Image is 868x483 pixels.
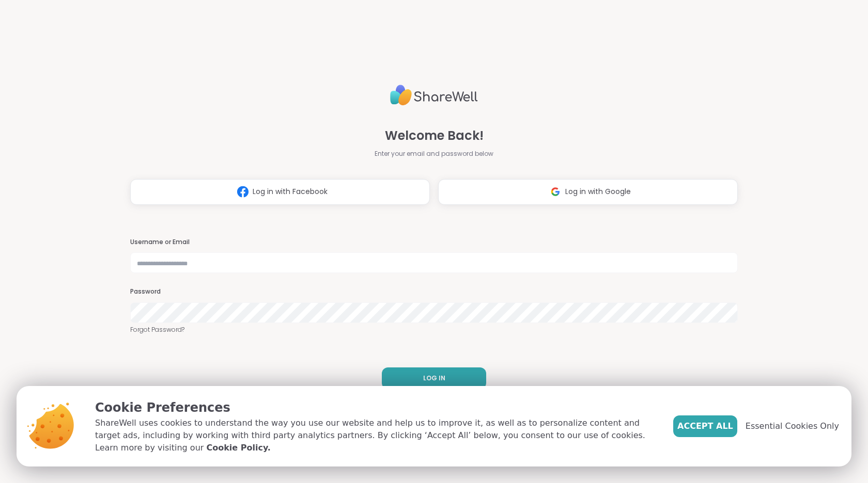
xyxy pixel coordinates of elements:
button: Accept All [673,415,737,437]
p: Cookie Preferences [95,398,657,417]
button: Log in with Google [438,179,738,205]
span: Log in with Facebook [253,186,328,197]
a: Forgot Password? [130,325,738,334]
span: Essential Cookies Only [746,420,839,432]
button: LOG IN [382,367,486,389]
a: Cookie Policy. [206,442,270,454]
p: ShareWell uses cookies to understand the way you use our website and help us to improve it, as we... [95,417,657,454]
h3: Password [130,287,738,296]
img: ShareWell Logo [390,81,478,110]
span: Accept All [677,420,733,432]
img: ShareWell Logomark [233,182,253,201]
span: Log in with Google [565,186,631,197]
img: ShareWell Logomark [546,182,565,201]
span: Welcome Back! [385,126,484,145]
h3: Username or Email [130,238,738,247]
button: Log in with Facebook [130,179,430,205]
span: LOG IN [423,374,445,383]
span: Enter your email and password below [375,149,493,158]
